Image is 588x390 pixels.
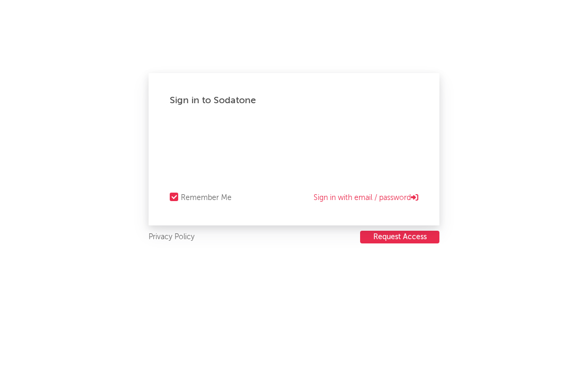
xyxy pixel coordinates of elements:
[170,94,418,107] div: Sign in to Sodatone
[314,192,418,204] a: Sign in with email / password
[181,192,232,204] div: Remember Me
[360,231,439,243] button: Request Access
[149,231,195,244] a: Privacy Policy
